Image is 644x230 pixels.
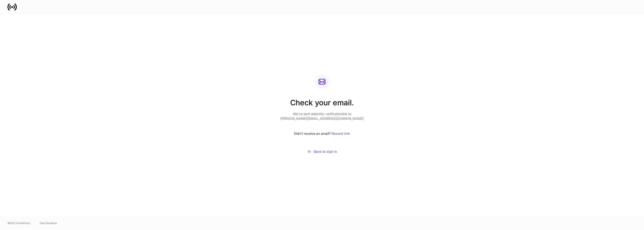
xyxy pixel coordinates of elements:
a: Data Disclaimer [40,221,57,225]
h2: Check your email. [280,98,364,112]
div: Resend link [332,132,350,135]
button: Resend link [331,128,350,139]
button: Back to sign in [280,146,364,157]
div: Didn’t receive an email? [280,128,364,139]
p: We’ve sent a identity verification link to [PERSON_NAME][EMAIL_ADDRESS][DOMAIN_NAME] [280,112,364,121]
div: Back to sign in [307,149,337,154]
span: © 2025 OneAdvisory [7,221,30,225]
